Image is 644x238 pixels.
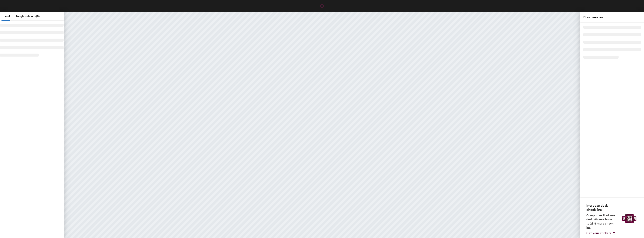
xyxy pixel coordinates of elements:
span: Get your stickers [586,231,611,235]
span: Neighborhoods (0) [16,15,40,18]
div: Floor overview [583,15,641,19]
span: Layout [1,15,10,18]
a: Get your stickers [586,231,616,235]
img: Sticker logo [621,212,638,225]
h4: Increase desk check-ins [586,204,619,212]
p: Companies that use desk stickers have up to 25% more check-ins. [586,213,619,230]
